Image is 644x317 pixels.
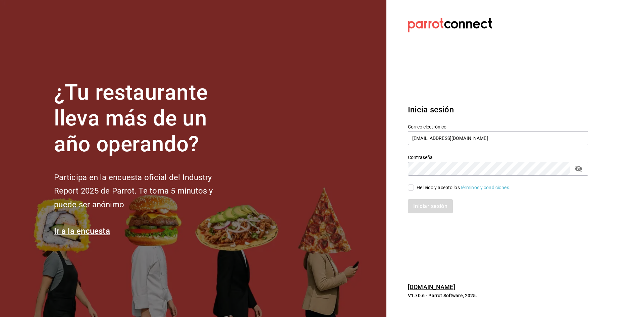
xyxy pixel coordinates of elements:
[408,292,588,299] p: V1.70.6 - Parrot Software, 2025.
[573,163,584,174] button: passwordField
[54,80,235,157] h1: ¿Tu restaurante lleva más de un año operando?
[54,171,235,212] h2: Participa en la encuesta oficial del Industry Report 2025 de Parrot. Te toma 5 minutos y puede se...
[408,124,588,129] label: Correo electrónico
[417,184,511,191] div: He leído y acepto los
[460,185,511,190] a: Términos y condiciones.
[408,155,588,160] label: Contraseña
[408,104,588,116] h3: Inicia sesión
[408,131,588,145] input: Ingresa tu correo electrónico
[54,226,110,236] a: Ir a la encuesta
[408,283,455,290] a: [DOMAIN_NAME]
